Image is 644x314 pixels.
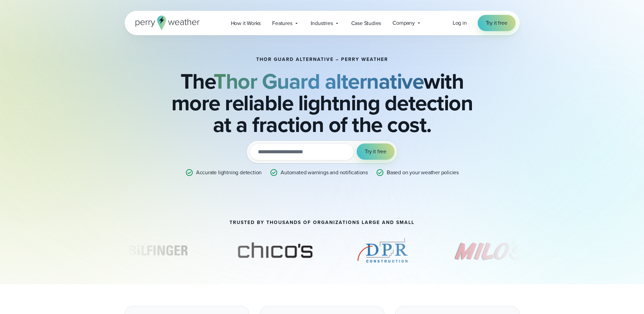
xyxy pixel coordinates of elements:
span: Try it free [486,19,507,27]
h1: THOR GUARD ALTERNATIVE – Perry Weather [256,57,388,62]
h2: The with more reliable lightning detection at a fraction of the cost. [159,70,486,135]
span: Try it free [365,148,386,156]
span: How it Works [231,19,261,27]
p: Based on your weather policies [387,169,459,177]
img: Chicos.svg [227,233,323,267]
a: Case Studies [345,16,387,30]
span: Industries [311,19,333,27]
div: 3 of 11 [356,233,410,267]
p: Accurate lightning detection [196,169,262,177]
div: slideshow [125,233,520,271]
p: Automated warnings and notifications [281,169,368,177]
div: 2 of 11 [227,233,323,267]
a: Try it free [478,15,516,31]
img: Milos.svg [442,233,538,267]
img: Bilfinger.svg [98,233,194,267]
div: 1 of 11 [98,233,194,267]
img: DPR-Construction.svg [356,233,410,267]
div: 4 of 11 [442,233,538,267]
button: Try it free [357,143,395,160]
h2: Trusted by thousands of organizations large and small [230,220,414,225]
strong: Thor Guard alternative [214,65,424,97]
span: Company [392,19,415,27]
span: Features [272,19,292,27]
a: Log in [453,19,467,27]
a: How it Works [225,16,267,30]
span: Case Studies [351,19,381,27]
